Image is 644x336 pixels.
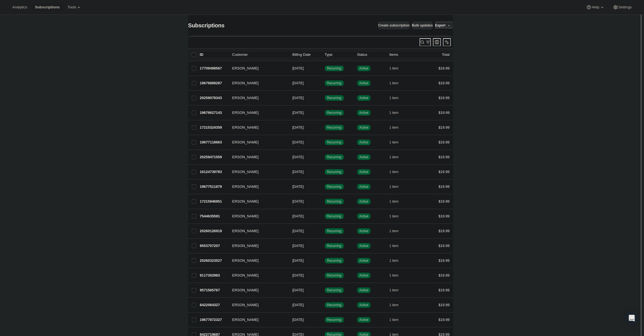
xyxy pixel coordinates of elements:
span: Settings [618,5,632,9]
p: 8422064327 [200,302,228,308]
span: [PERSON_NAME] [229,154,259,160]
span: Active [359,66,369,71]
span: Active [359,184,369,189]
div: 17215324359[PERSON_NAME][DATE]SuccessRecurringSuccessActive1 item$19.99 [200,124,450,131]
button: [PERSON_NAME] [229,123,285,132]
button: 1 item [389,272,405,279]
span: Subscriptions [35,5,60,9]
span: $19.99 [439,125,450,129]
p: 7544635591 [200,213,228,219]
span: Active [359,111,369,115]
span: Active [359,199,369,204]
button: 1 item [389,227,405,235]
span: [PERSON_NAME] [229,258,259,263]
span: 1 item [389,214,399,219]
div: 20260126919[PERSON_NAME][DATE]SuccessRecurringSuccessActive1 item$19.99 [200,227,450,235]
span: Recurring [327,318,342,322]
button: Create subscription [378,21,410,29]
span: Active [359,96,369,100]
span: Active [359,125,369,130]
span: Analytics [12,5,27,9]
p: 19677118663 [200,140,228,145]
div: 19676889287[PERSON_NAME][DATE]SuccessRecurringSuccessActive1 item$19.99 [200,79,450,87]
span: [DATE] [292,258,304,263]
button: [PERSON_NAME] [229,301,285,309]
span: Recurring [327,214,342,219]
button: [PERSON_NAME] [229,93,285,102]
div: Type [325,52,353,57]
p: 17215324359 [200,125,228,130]
span: 1 item [389,318,399,322]
span: Active [359,273,369,278]
span: Recurring [327,155,342,159]
div: 7544635591[PERSON_NAME][DATE]SuccessRecurringSuccessActive1 item$19.99 [200,212,450,220]
span: [DATE] [292,214,304,218]
span: Active [359,81,369,85]
button: 1 item [389,183,405,191]
span: Active [359,303,369,307]
button: Settings [609,3,635,11]
span: Active [359,214,369,219]
button: 1 item [389,242,405,250]
span: Recurring [327,273,342,278]
span: [PERSON_NAME] [229,213,259,219]
span: Subscriptions [188,22,225,28]
span: [DATE] [292,155,304,159]
span: [PERSON_NAME] [229,228,259,234]
span: [PERSON_NAME] [229,66,259,71]
span: Recurring [327,303,342,307]
button: [PERSON_NAME] [229,241,285,250]
span: 1 item [389,140,399,145]
button: 1 item [389,124,405,131]
button: 1 item [389,212,405,220]
button: 1 item [389,257,405,265]
div: 8422064327[PERSON_NAME][DATE]SuccessRecurringSuccessActive1 item$19.99 [200,301,450,309]
button: Sort the results [443,38,451,46]
button: [PERSON_NAME] [229,256,285,265]
span: [PERSON_NAME] [229,110,259,116]
span: Recurring [327,111,342,115]
span: Recurring [327,258,342,263]
span: Recurring [327,81,342,85]
span: [DATE] [292,229,304,233]
span: [PERSON_NAME] [229,125,259,130]
span: 1 item [389,96,399,100]
span: $19.99 [439,170,450,174]
span: [DATE] [292,273,304,277]
p: 20259471559 [200,154,228,160]
div: 19677872327[PERSON_NAME][DATE]SuccessRecurringSuccessActive1 item$19.99 [200,316,450,324]
span: Recurring [327,66,342,71]
button: Customize table column order and visibility [433,38,441,46]
button: 1 item [389,198,405,205]
button: Bulk updates [412,21,433,29]
span: Recurring [327,244,342,248]
span: Active [359,140,369,145]
p: Total [442,52,449,57]
button: [PERSON_NAME] [229,79,285,88]
span: Recurring [327,288,342,292]
p: 9553707207 [200,243,228,249]
span: Recurring [327,199,342,204]
span: 1 item [389,111,399,115]
span: $19.99 [439,229,450,233]
span: Active [359,244,369,248]
span: Active [359,155,369,159]
span: $19.99 [439,244,450,248]
span: [DATE] [292,81,304,85]
button: 1 item [389,94,405,102]
span: 1 item [389,66,399,71]
button: 1 item [389,138,405,146]
button: [PERSON_NAME] [229,108,285,117]
span: 1 item [389,244,399,248]
p: 16124739783 [200,169,228,175]
p: 20260126919 [200,228,228,234]
span: [DATE] [292,303,304,307]
button: 1 item [389,316,405,324]
button: [PERSON_NAME] [229,153,285,162]
span: 1 item [389,199,399,204]
div: 17215946951[PERSON_NAME][DATE]SuccessRecurringSuccessActive1 item$19.99 [200,198,450,205]
button: Search and filter results [420,38,431,46]
span: [PERSON_NAME] [229,317,259,323]
span: $19.99 [439,318,450,322]
span: [PERSON_NAME] [229,80,259,86]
